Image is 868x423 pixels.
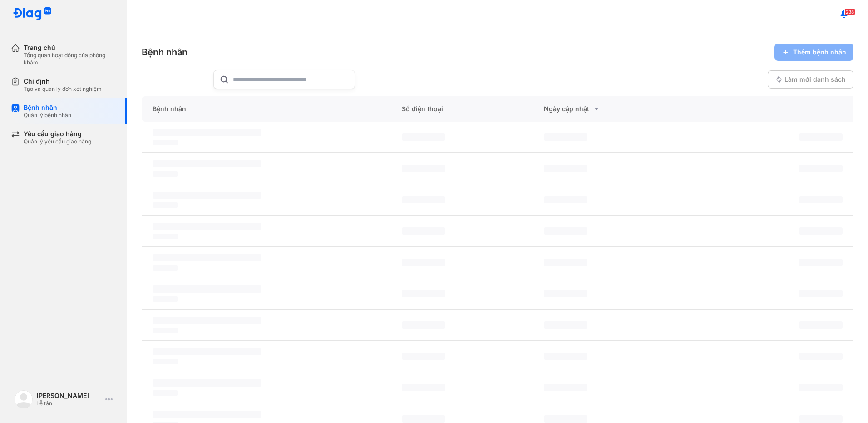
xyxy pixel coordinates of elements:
[153,192,261,199] span: ‌
[544,165,587,172] span: ‌
[402,133,445,141] span: ‌
[153,411,261,418] span: ‌
[24,44,116,52] div: Trang chủ
[153,254,261,261] span: ‌
[36,392,102,400] div: [PERSON_NAME]
[544,196,587,203] span: ‌
[24,138,91,145] div: Quản lý yêu cầu giao hàng
[799,133,843,141] span: ‌
[15,390,33,408] img: logo
[793,48,846,56] span: Thêm bệnh nhân
[153,234,178,239] span: ‌
[142,96,391,122] div: Bệnh nhân
[544,103,665,114] div: Ngày cập nhật
[402,415,445,423] span: ‌
[799,227,843,235] span: ‌
[799,290,843,297] span: ‌
[153,140,178,145] span: ‌
[544,259,587,266] span: ‌
[768,70,853,89] button: Làm mới danh sách
[153,348,261,355] span: ‌
[153,317,261,324] span: ‌
[544,415,587,423] span: ‌
[402,321,445,329] span: ‌
[153,171,178,177] span: ‌
[153,265,178,271] span: ‌
[391,96,533,122] div: Số điện thoại
[24,85,102,93] div: Tạo và quản lý đơn xét nghiệm
[153,223,261,230] span: ‌
[799,353,843,360] span: ‌
[799,384,843,391] span: ‌
[799,196,843,203] span: ‌
[153,379,261,387] span: ‌
[24,103,71,112] div: Bệnh nhân
[402,353,445,360] span: ‌
[24,52,116,66] div: Tổng quan hoạt động của phòng khám
[544,353,587,360] span: ‌
[24,130,91,138] div: Yêu cầu giao hàng
[153,285,261,293] span: ‌
[844,9,855,15] span: 238
[799,259,843,266] span: ‌
[402,196,445,203] span: ‌
[153,390,178,396] span: ‌
[153,359,178,364] span: ‌
[36,400,102,407] div: Lễ tân
[24,77,102,85] div: Chỉ định
[799,415,843,423] span: ‌
[153,160,261,167] span: ‌
[402,384,445,391] span: ‌
[402,165,445,172] span: ‌
[153,296,178,302] span: ‌
[24,112,71,119] div: Quản lý bệnh nhân
[142,46,187,59] div: Bệnh nhân
[544,321,587,329] span: ‌
[13,7,52,21] img: logo
[799,165,843,172] span: ‌
[544,133,587,141] span: ‌
[153,202,178,208] span: ‌
[153,328,178,333] span: ‌
[774,44,853,61] button: Thêm bệnh nhân
[544,227,587,235] span: ‌
[544,290,587,297] span: ‌
[402,259,445,266] span: ‌
[402,290,445,297] span: ‌
[799,321,843,329] span: ‌
[153,129,261,136] span: ‌
[784,75,846,84] span: Làm mới danh sách
[544,384,587,391] span: ‌
[402,227,445,235] span: ‌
